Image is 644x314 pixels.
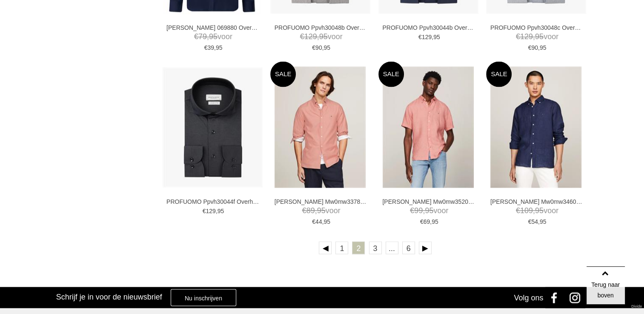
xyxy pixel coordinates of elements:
[514,287,543,308] div: Volg ons
[317,206,326,214] span: 95
[275,205,368,216] span: voor
[540,218,547,225] span: 95
[516,206,520,214] span: €
[209,32,218,41] span: 95
[545,287,567,308] a: Facebook
[433,34,440,40] span: 95
[218,207,224,214] span: 95
[520,32,533,41] span: 129
[352,241,365,254] a: 2
[528,44,532,51] span: €
[315,218,322,225] span: 44
[587,266,625,305] a: Terug naar boven
[275,66,366,188] img: TOMMY HILFIGER Mw0mw33782 Overhemden
[540,44,547,51] span: 95
[490,24,584,31] a: PROFUOMO Ppvh30048c Overhemden
[306,206,315,214] span: 89
[528,218,532,225] span: €
[432,34,433,40] span: ,
[315,44,322,51] span: 90
[531,44,538,51] span: 90
[312,44,315,51] span: €
[382,197,476,205] a: [PERSON_NAME] Mw0mw35207 Overhemden
[418,34,422,40] span: €
[322,44,324,51] span: ,
[275,197,368,205] a: [PERSON_NAME] Mw0mw33782 Overhemden
[490,205,584,216] span: voor
[166,24,260,31] a: [PERSON_NAME] 069880 Overhemden
[490,31,584,42] span: voor
[207,44,214,51] span: 39
[302,206,306,214] span: €
[533,206,535,214] span: ,
[56,292,162,301] h3: Schrijf je in voor de nieuwsbrief
[535,32,544,41] span: 95
[520,206,533,214] span: 109
[531,218,538,225] span: 54
[323,218,330,225] span: 95
[631,301,642,312] a: Divide
[206,207,215,214] span: 129
[214,44,216,51] span: ,
[516,32,520,41] span: €
[317,32,319,41] span: ,
[216,44,223,51] span: 95
[323,44,330,51] span: 95
[424,218,430,225] span: 69
[386,241,398,254] span: ...
[420,218,424,225] span: €
[275,31,368,42] span: voor
[425,206,433,214] span: 95
[198,32,207,41] span: 79
[414,206,423,214] span: 99
[382,205,476,216] span: voor
[538,44,540,51] span: ,
[315,206,317,214] span: ,
[163,67,263,187] img: PROFUOMO Ppvh30044f Overhemden
[535,206,544,214] span: 95
[533,32,535,41] span: ,
[275,24,368,31] a: PROFUOMO Ppvh30048b Overhemden
[432,218,438,225] span: 95
[300,32,304,41] span: €
[410,206,414,214] span: €
[322,218,324,225] span: ,
[383,66,474,188] img: TOMMY HILFIGER Mw0mw35207 Overhemden
[166,197,260,205] a: PROFUOMO Ppvh30044f Overhemden
[422,34,432,40] span: 129
[304,32,317,41] span: 129
[423,206,425,214] span: ,
[312,218,315,225] span: €
[194,32,198,41] span: €
[567,287,588,308] a: Instagram
[204,44,208,51] span: €
[382,24,476,31] a: PROFUOMO Ppvh30044b Overhemden
[319,32,328,41] span: 95
[171,289,236,306] a: Nu inschrijven
[166,31,260,42] span: voor
[490,197,584,205] a: [PERSON_NAME] Mw0mw34602 Overhemden
[430,218,432,225] span: ,
[335,241,348,254] a: 1
[490,66,581,188] img: TOMMY HILFIGER Mw0mw34602 Overhemden
[207,32,209,41] span: ,
[216,207,218,214] span: ,
[369,241,382,254] a: 3
[538,218,540,225] span: ,
[402,241,415,254] a: 6
[203,207,206,214] span: €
